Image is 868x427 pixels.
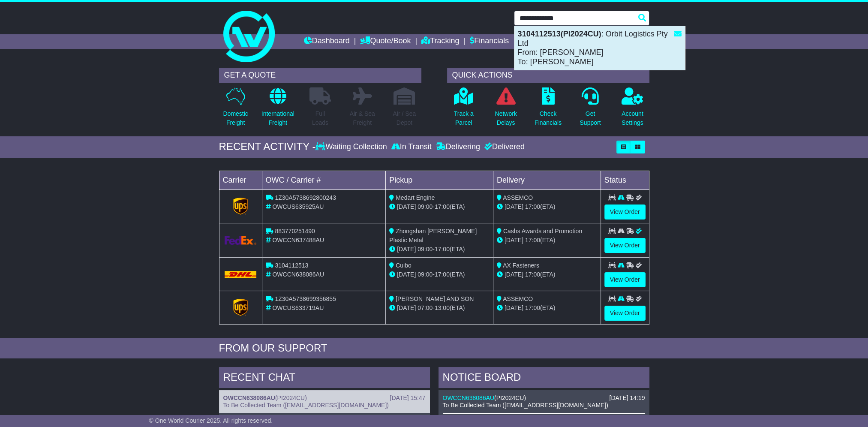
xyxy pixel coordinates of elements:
[396,295,474,302] span: [PERSON_NAME] AND SON
[272,304,324,311] span: OWCUS633719AU
[389,270,490,279] div: - (ETA)
[350,109,375,127] p: Air & Sea Freight
[525,203,540,210] span: 17:00
[503,262,539,269] span: AX Fasteners
[535,109,562,127] p: Check Financials
[443,394,645,402] div: ( )
[223,402,389,409] span: To Be Collected Team ([EMAIL_ADDRESS][DOMAIN_NAME])
[417,203,432,210] span: 09:00
[272,271,324,278] span: OWCCN638086AU
[219,171,262,189] td: Carrier
[604,204,646,220] a: View Order
[389,228,477,244] span: Zhongshan [PERSON_NAME] Plastic Metal
[454,109,474,127] p: Track a Parcel
[389,142,434,152] div: In Transit
[601,171,649,189] td: Status
[262,171,386,189] td: OWC / Carrier #
[505,237,523,244] span: [DATE]
[470,34,509,49] a: Financials
[435,246,450,253] span: 17:00
[503,228,582,235] span: Cashs Awards and Promotion
[360,34,411,49] a: Quote/Book
[518,30,601,38] strong: 3104112513(PI2024CU)
[233,198,248,215] img: GetCarrierServiceLogo
[417,246,432,253] span: 09:00
[579,87,601,132] a: GetSupport
[497,270,597,279] div: (ETA)
[272,203,324,210] span: OWCUS635925AU
[397,271,416,278] span: [DATE]
[495,109,517,127] p: Network Delays
[222,87,248,132] a: DomesticFreight
[261,87,295,132] a: InternationalFreight
[497,202,597,211] div: (ETA)
[223,394,275,401] a: OWCCN638086AU
[497,236,597,245] div: (ETA)
[396,194,435,201] span: Medart Engine
[503,295,533,302] span: ASSEMCO
[275,194,336,201] span: 1Z30A5738692800243
[309,109,331,127] p: Full Loads
[534,87,562,132] a: CheckFinancials
[494,87,517,132] a: NetworkDelays
[454,87,474,132] a: Track aParcel
[505,304,523,311] span: [DATE]
[275,228,315,235] span: 883770251490
[219,342,649,355] div: FROM OUR SUPPORT
[434,142,482,152] div: Delivering
[219,141,316,153] div: RECENT ACTIVITY -
[149,417,273,424] span: © One World Courier 2025. All rights reserved.
[233,299,248,316] img: GetCarrierServiceLogo
[393,109,416,127] p: Air / Sea Depot
[396,262,411,269] span: Cuibo
[443,402,608,409] span: To Be Collected Team ([EMAIL_ADDRESS][DOMAIN_NAME])
[261,109,294,127] p: International Freight
[493,171,601,189] td: Delivery
[604,306,646,321] a: View Order
[514,26,685,70] div: : Orbit Logistics Pty Ltd From: [PERSON_NAME] To: [PERSON_NAME]
[397,246,416,253] span: [DATE]
[277,394,305,401] span: PI2024CU
[621,87,644,132] a: AccountSettings
[389,304,490,313] div: - (ETA)
[496,394,524,401] span: PI2024CU
[389,245,490,254] div: - (ETA)
[417,271,432,278] span: 09:00
[439,367,649,390] div: NOTICE BOARD
[397,304,416,311] span: [DATE]
[225,236,257,245] img: GetCarrierServiceLogo
[447,68,649,83] div: QUICK ACTIONS
[435,304,450,311] span: 13:00
[275,262,308,269] span: 3104112513
[525,271,540,278] span: 17:00
[223,109,248,127] p: Domestic Freight
[435,203,450,210] span: 17:00
[435,271,450,278] span: 17:00
[443,394,495,401] a: OWCCN638086AU
[580,109,601,127] p: Get Support
[315,142,389,152] div: Waiting Collection
[482,142,525,152] div: Delivered
[397,203,416,210] span: [DATE]
[505,203,523,210] span: [DATE]
[389,202,490,211] div: - (ETA)
[417,304,432,311] span: 07:00
[386,171,493,189] td: Pickup
[421,34,459,49] a: Tracking
[503,194,533,201] span: ASSEMCO
[219,68,421,83] div: GET A QUOTE
[604,238,646,253] a: View Order
[304,34,350,49] a: Dashboard
[272,237,324,244] span: OWCCN637488AU
[622,109,643,127] p: Account Settings
[225,271,257,278] img: DHL.png
[223,394,426,402] div: ( )
[525,237,540,244] span: 17:00
[390,394,425,402] div: [DATE] 15:47
[609,394,645,402] div: [DATE] 14:19
[525,304,540,311] span: 17:00
[219,367,430,390] div: RECENT CHAT
[604,272,646,287] a: View Order
[275,295,336,302] span: 1Z30A5738699356855
[505,271,523,278] span: [DATE]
